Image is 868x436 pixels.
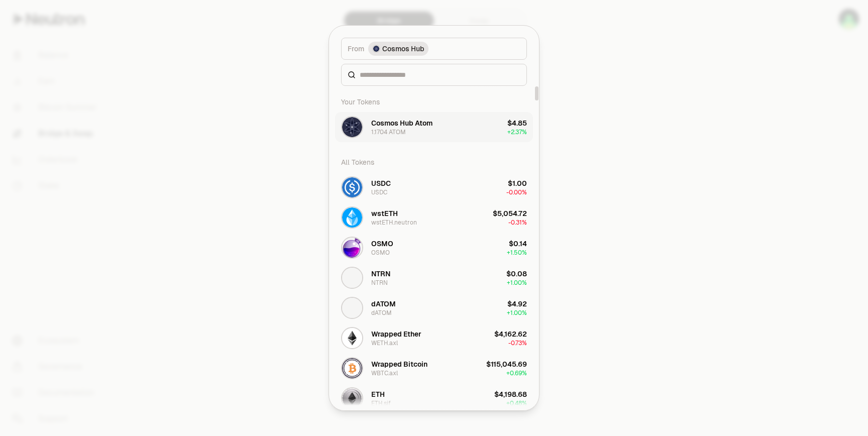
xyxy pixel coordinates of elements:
[342,298,362,318] img: dATOM Logo
[506,399,527,407] span: + 0.48%
[371,299,396,309] div: dATOM
[342,238,362,258] img: OSMO Logo
[371,269,390,279] div: NTRN
[371,339,398,347] div: WETH.axl
[371,399,391,407] div: ETH.sif
[335,263,533,293] button: NTRN LogoNTRNNTRN$0.08+1.00%
[342,177,362,197] img: USDC Logo
[335,323,533,353] button: WETH.axl LogoWrapped EtherWETH.axl$4,162.62-0.73%
[342,268,362,288] img: NTRN Logo
[371,359,427,369] div: Wrapped Bitcoin
[486,359,527,369] div: $115,045.69
[335,353,533,383] button: WBTC.axl LogoWrapped BitcoinWBTC.axl$115,045.69+0.69%
[506,369,527,377] span: + 0.69%
[507,249,527,257] span: + 1.50%
[371,309,392,317] div: dATOM
[335,152,533,172] div: All Tokens
[382,44,424,54] span: Cosmos Hub
[342,207,362,228] img: wstETH.neutron Logo
[371,369,398,377] div: WBTC.axl
[371,208,398,219] div: wstETH
[371,178,391,188] div: USDC
[371,128,406,136] div: 1.1704 ATOM
[371,239,393,249] div: OSMO
[342,358,362,378] img: WBTC.axl Logo
[508,219,527,227] span: -0.31%
[371,118,432,128] div: Cosmos Hub Atom
[371,188,387,196] div: USDC
[371,329,421,339] div: Wrapped Ether
[342,388,362,408] img: ETH.sif Logo
[494,389,527,399] div: $4,198.68
[507,118,527,128] div: $4.85
[335,383,533,413] button: ETH.sif LogoETHETH.sif$4,198.68+0.48%
[335,233,533,263] button: OSMO LogoOSMOOSMO$0.14+1.50%
[507,128,527,136] span: + 2.37%
[508,178,527,188] div: $1.00
[335,293,533,323] button: dATOM LogodATOMdATOM$4.92+1.00%
[494,329,527,339] div: $4,162.62
[507,309,527,317] span: + 1.00%
[507,299,527,309] div: $4.92
[373,46,379,52] img: Cosmos Hub Logo
[335,92,533,112] div: Your Tokens
[371,219,417,227] div: wstETH.neutron
[335,112,533,142] button: ATOM LogoCosmos Hub Atom1.1704 ATOM$4.85+2.37%
[335,202,533,233] button: wstETH.neutron LogowstETHwstETH.neutron$5,054.72-0.31%
[371,279,388,287] div: NTRN
[341,38,527,60] button: FromCosmos Hub LogoCosmos Hub
[342,328,362,348] img: WETH.axl Logo
[342,117,362,137] img: ATOM Logo
[371,249,390,257] div: OSMO
[507,279,527,287] span: + 1.00%
[371,389,385,399] div: ETH
[506,188,527,196] span: -0.00%
[506,269,527,279] div: $0.08
[508,339,527,347] span: -0.73%
[493,208,527,219] div: $5,054.72
[335,172,533,202] button: USDC LogoUSDCUSDC$1.00-0.00%
[348,44,364,54] span: From
[509,239,527,249] div: $0.14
